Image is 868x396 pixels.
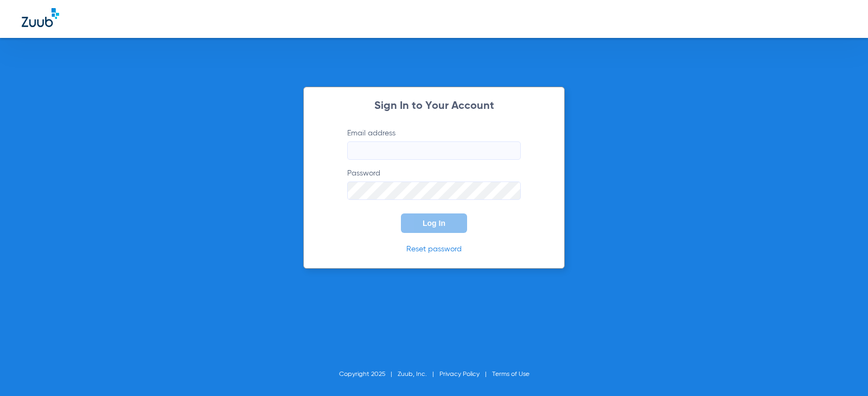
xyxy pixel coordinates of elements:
[406,245,462,253] a: Reset password
[331,101,537,112] h2: Sign In to Your Account
[398,369,439,380] li: Zuub, Inc.
[347,168,521,200] label: Password
[423,219,445,228] span: Log In
[492,371,529,378] a: Terms of Use
[22,8,59,27] img: Zuub Logo
[347,181,521,200] input: Password
[401,213,467,233] button: Log In
[439,371,480,378] a: Privacy Policy
[347,128,521,160] label: Email address
[339,369,398,380] li: Copyright 2025
[347,141,521,160] input: Email address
